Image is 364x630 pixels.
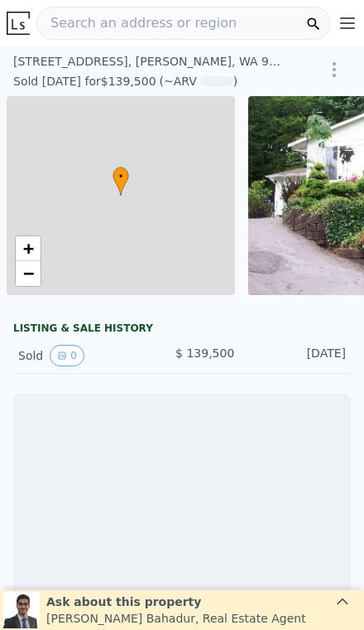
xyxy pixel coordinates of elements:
button: View historical data [50,345,84,366]
div: Ask about this property [46,594,306,610]
div: [STREET_ADDRESS] , [PERSON_NAME] , WA 98034 [13,53,281,70]
span: Search an address or region [37,13,237,33]
div: Sold [DATE] for $139,500 [13,73,156,90]
div: [DATE] [241,345,346,366]
button: Show Options [318,53,351,86]
span: − [23,263,34,283]
div: LISTING & SALE HISTORY [13,322,351,338]
a: Zoom in [16,236,41,261]
span: + [23,238,34,259]
div: (~ARV ) [156,73,238,90]
div: [PERSON_NAME] Bahadur , Real Estate Agent [46,610,306,627]
div: Sold [18,345,123,366]
img: Siddhant Bahadur [3,592,40,628]
span: $ 139,500 [175,346,234,360]
a: Zoom out [16,261,41,286]
span: • [113,169,129,184]
img: Lotside [7,12,30,35]
div: • [113,167,129,196]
